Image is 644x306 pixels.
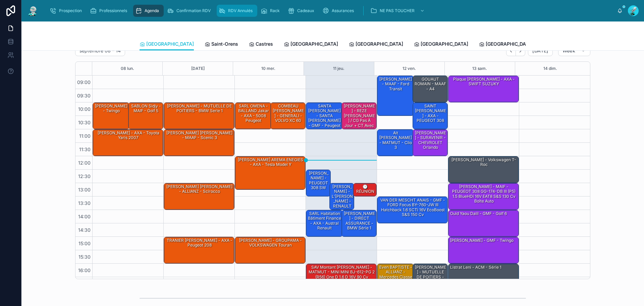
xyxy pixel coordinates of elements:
img: App logo [27,5,39,16]
span: NE PAS TOUCHER [380,8,415,13]
a: Professionnels [88,5,132,17]
button: 14 dim. [543,62,557,75]
a: [GEOGRAPHIC_DATA] [414,38,468,51]
div: [PERSON_NAME] - DIRECT ASSURANCE - BMW série 1 [342,210,377,236]
div: [PERSON_NAME] - Volkswagen T-Roc [449,157,518,168]
div: VAN DER MESCHT ANAIS - GMF - FORD Focus BY-760-JW III Hatchback 1.6 SCTi 16V EcoBoost S&S 150 cv [377,197,447,223]
button: [DATE] [528,45,552,56]
span: Prospection [59,8,82,13]
h2: septembre 08 – 14 [79,47,121,54]
span: Castres [256,41,273,47]
div: [PERSON_NAME] - DIRECT ASSURANCE - BMW série 1 [343,211,376,231]
span: [GEOGRAPHIC_DATA] [356,41,403,47]
div: COMBEAU [PERSON_NAME] - GENERALI - VOLVO XC 60 [271,103,306,129]
div: [PERSON_NAME] - MUTUELLE DE POITIERS - BMW serie 1 [164,103,234,129]
span: RDV Annulés [228,8,253,13]
span: Cadeaux [297,8,314,13]
div: SARL Habitation Bâtiment Finance - AXA - Austral Renault [307,211,342,231]
div: SANTA [PERSON_NAME]- SANTA [PERSON_NAME] - GMF - peugeot 207 [306,103,342,129]
span: 13:00 [76,187,92,192]
span: Rack [270,8,280,13]
button: 13 sam. [472,62,487,75]
div: SAINT [PERSON_NAME] - AXA - PEUGEOT 308 [414,103,447,124]
a: Saint-Orens [205,38,238,51]
div: SABLON Sidjy - MAIF - Golf 5 [129,103,163,114]
div: [PERSON_NAME] - PEUGEOT 308 SW [307,170,330,191]
div: [PERSON_NAME] - MAIF - PEUGEOT 308 GG-174-DB III (P5) 1.5 BlueHDi 16V EAT8 S&S 130 cv Boîte auto [448,183,519,210]
div: SAV montant [PERSON_NAME] - MATMUT - MINI MINI BJ-612-PG 2 (R56) One D 1.6 D 16V 90 cv [307,264,376,280]
a: Rack [259,5,284,17]
span: [DATE] [532,48,548,54]
a: NE PAS TOUCHER [368,5,428,17]
span: [GEOGRAPHIC_DATA] [486,41,533,47]
div: [PERSON_NAME] - MAIF - PEUGEOT 308 GG-174-DB III (P5) 1.5 BlueHDi 16V EAT8 S&S 130 cv Boîte auto [449,184,518,205]
a: Assurances [320,5,359,17]
div: [PERSON_NAME] AREMA ENEGIES - AXA - Tesla model y [235,157,305,189]
span: 15:00 [77,241,92,246]
div: [PERSON_NAME] [PERSON_NAME] - MAAF - Scenic 3 [164,130,234,156]
div: [PERSON_NAME] - GROUPAMA - VOLKSWAGEN Touran [236,237,305,249]
button: [DATE] [191,62,205,75]
span: 14:30 [76,227,92,233]
div: [PERSON_NAME] - REZE [PERSON_NAME] / CG pas à jour + CT avec BDG - GROUPAMA - Peugeot 206 [343,103,376,143]
div: GOUAUT ROMAIN - MAAF - a4 [413,76,448,102]
div: Listrat Leni - ACM - Série 1 [449,264,502,270]
div: [PERSON_NAME] AREMA ENEGIES - AXA - Tesla model y [236,157,305,168]
div: SAINT [PERSON_NAME] - AXA - PEUGEOT 308 [413,103,448,129]
div: SAV montant [PERSON_NAME] - MATMUT - MINI MINI BJ-612-PG 2 (R56) One D 1.6 D 16V 90 cv [306,264,376,290]
span: 16:00 [76,267,92,273]
div: [PERSON_NAME] - PEUGEOT 308 SW [306,170,330,196]
button: 10 mer. [261,62,275,75]
div: [PERSON_NAME] - MUTUELLE DE POITIERS - clio 5 [413,264,448,290]
a: [GEOGRAPHIC_DATA] [479,38,533,51]
div: [PERSON_NAME] - AXA - Toyota Yaris 2007 [94,130,163,141]
div: [PERSON_NAME] - MAAF - Ford transit [377,76,414,116]
div: SARL OMENA - BALLAND Jakar - AXA - 5008 Peugeot [236,103,271,124]
span: 12:30 [76,173,92,179]
a: Castres [249,38,273,51]
a: [GEOGRAPHIC_DATA] [349,38,403,51]
span: 10:30 [76,120,92,125]
div: [PERSON_NAME] - Volkswagen T-Roc [448,157,519,183]
div: GOUAUT ROMAIN - MAAF - a4 [414,76,447,92]
button: 11 jeu. [333,62,344,75]
span: Week [562,48,575,54]
div: Ait [PERSON_NAME] - MATMUT - clio 3 [377,130,414,156]
div: TRANIER [PERSON_NAME] - AXA - Peugeot 208 [164,237,234,263]
button: 12 ven. [402,62,416,75]
div: SARL Habitation Bâtiment Finance - AXA - Austral Renault [306,210,342,236]
div: [PERSON_NAME] - MUTUELLE DE POITIERS - clio 5 [414,264,447,285]
div: ould yaou dalil - GMF - golf 6 [449,211,507,217]
div: [PERSON_NAME] [PERSON_NAME] - MAAF - Scenic 3 [165,130,234,141]
div: [PERSON_NAME] - L'[PERSON_NAME] - RENAULT Clio EZ-015-[PERSON_NAME] 5 Portes Phase 2 1.5 dCi FAP ... [331,184,354,258]
div: SANTA [PERSON_NAME]- SANTA [PERSON_NAME] - GMF - peugeot 207 [307,103,342,133]
div: [PERSON_NAME] - MUTUELLE DE POITIERS - BMW serie 1 [165,103,234,114]
span: Confirmation RDV [176,8,211,13]
span: Professionnels [99,8,127,13]
span: [GEOGRAPHIC_DATA] [421,41,468,47]
span: 09:00 [75,79,92,85]
div: [PERSON_NAME] - GMF - twingo [448,237,519,263]
span: 11:30 [77,146,92,152]
div: TRANIER [PERSON_NAME] - AXA - Peugeot 208 [165,237,234,249]
div: SARL OMENA - BALLAND Jakar - AXA - 5008 Peugeot [235,103,271,129]
span: 11:00 [77,133,92,139]
div: [PERSON_NAME] - AXA - Toyota Yaris 2007 [93,130,163,156]
button: 08 lun. [121,62,134,75]
div: [PERSON_NAME] - twingo [93,103,129,129]
a: Agenda [133,5,164,17]
div: [PERSON_NAME] - REZE [PERSON_NAME] / CG pas à jour + CT avec BDG - GROUPAMA - Peugeot 206 [342,103,377,129]
span: 10:00 [76,106,92,112]
div: [PERSON_NAME] [PERSON_NAME] - ALLIANZ - Scirocco [164,183,234,210]
span: 12:00 [76,160,92,166]
div: [PERSON_NAME] - MAAF - Ford transit [378,76,413,92]
a: [GEOGRAPHIC_DATA] [140,38,194,51]
div: Ait [PERSON_NAME] - MATMUT - clio 3 [378,130,413,151]
a: RDV Annulés [217,5,257,17]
